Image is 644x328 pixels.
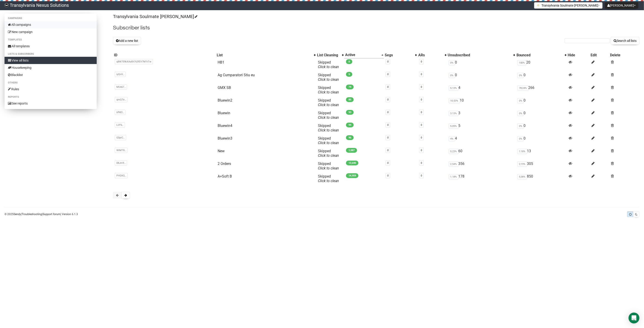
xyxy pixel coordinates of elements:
[418,53,442,57] div: ARs
[318,115,339,120] a: Click to clean
[218,149,225,153] a: New
[5,64,97,71] a: Housekeeping
[516,96,567,109] td: 0
[449,124,459,129] span: 5.05%
[421,60,422,63] a: 0
[318,174,339,183] span: Skipped
[5,80,97,86] li: Others
[387,174,389,177] a: 0
[421,174,422,177] a: 0
[318,98,339,107] span: Skipped
[318,128,339,132] a: Click to clean
[5,86,97,93] a: Rules
[517,162,527,167] span: 2.19%
[346,135,354,140] span: 96
[517,136,524,141] span: 0%
[115,97,127,102] span: qmQTe..
[447,58,516,71] td: 0
[318,77,339,82] a: Click to clean
[447,71,516,84] td: 0
[517,86,529,91] span: 78.24%
[516,58,567,71] td: 20
[387,86,389,88] a: 0
[218,136,232,140] a: Bluewin3
[516,147,567,160] td: 13
[590,52,609,58] th: Edit: No sort applied, sorting is disabled
[318,166,339,170] a: Click to clean
[115,84,127,90] span: MUx67..
[218,60,224,64] a: HB1
[605,2,638,9] button: [PERSON_NAME]
[113,24,639,32] h2: Subscriber lists
[5,43,97,50] a: All templates
[5,100,97,107] a: See reports
[610,53,639,57] div: Delete
[114,53,215,57] div: ID
[318,136,339,145] span: Skipped
[447,160,516,172] td: 356
[516,52,567,58] th: Bounced: No sort applied, activate to apply an ascending sort
[346,161,358,165] span: 13,640
[346,85,354,89] span: 74
[449,149,459,154] span: 5.23%
[318,103,339,107] a: Click to clean
[567,52,590,58] th: Hide: No sort applied, sorting is disabled
[609,52,639,58] th: Delete: No sort applied, sorting is disabled
[384,52,417,58] th: Segs: No sort applied, activate to apply an ascending sort
[591,53,608,57] div: Edit
[318,162,339,170] span: Skipped
[346,123,354,127] span: 94
[318,149,339,158] span: Skipped
[318,141,339,145] a: Click to clean
[115,173,128,178] span: PHDXQ..
[421,111,422,114] a: 0
[346,97,354,102] span: 85
[113,52,216,58] th: ID: No sort applied, sorting is disabled
[5,51,97,57] li: Lists & subscribers
[43,213,60,216] a: Support forum
[5,3,9,7] img: 586cc6b7d8bc403f0c61b981d947c989
[318,86,339,94] span: Skipped
[421,136,422,139] a: 0
[318,124,339,132] span: Skipped
[568,53,589,57] div: Hide
[447,134,516,147] td: 4
[447,96,516,109] td: 10
[346,110,354,115] span: 93
[318,60,339,69] span: Skipped
[318,111,339,120] span: Skipped
[449,174,459,179] span: 1.18%
[115,148,127,153] span: WlMT8..
[22,213,42,216] a: Troubleshooting
[421,86,422,88] a: 0
[346,72,352,77] span: 5
[5,71,97,78] a: Blacklist
[516,134,567,147] td: 0
[421,98,422,101] a: 0
[516,172,567,185] td: 850
[5,16,97,21] li: Campaigns
[417,52,447,58] th: ARs: No sort applied, activate to apply an ascending sort
[345,53,379,57] div: Active
[449,73,455,78] span: 0%
[5,94,97,100] li: Reports
[387,162,389,164] a: 0
[346,59,352,64] span: 0
[387,73,389,76] a: 0
[218,86,231,90] a: GMX SB
[449,136,455,141] span: 4%
[14,213,21,216] a: Sendy
[516,84,567,96] td: 266
[387,98,389,101] a: 0
[218,124,232,128] a: Bluewin4
[449,111,459,116] span: 3.13%
[317,53,340,57] div: List Cleaning
[115,72,126,77] span: iyQnV..
[316,52,344,58] th: List Cleaning: No sort applied, activate to apply an ascending sort
[517,98,524,103] span: 0%
[387,111,389,114] a: 0
[113,37,141,45] button: Add a new list
[387,60,389,63] a: 0
[517,174,527,179] span: 5.38%
[517,111,524,116] span: 0%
